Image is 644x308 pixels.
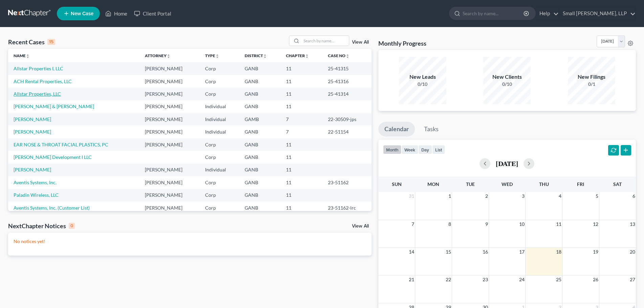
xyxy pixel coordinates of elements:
i: unfold_more [26,54,30,58]
a: Allstar Properties, LLC [14,91,61,97]
i: unfold_more [215,54,219,58]
td: Corp [200,176,239,189]
td: 22-51154 [323,125,371,138]
a: Chapterunfold_more [286,53,309,58]
span: 3 [521,192,525,200]
td: 11 [281,138,323,151]
td: GAMB [239,113,281,125]
a: Paladin Wireless, LLC [14,192,59,198]
td: GANB [239,125,281,138]
div: 0/10 [483,81,531,88]
h2: [DATE] [496,160,518,167]
td: 11 [281,62,323,75]
i: unfold_more [346,54,350,58]
button: list [432,145,445,154]
td: [PERSON_NAME] [139,75,200,88]
td: GANB [239,151,281,163]
h3: Monthly Progress [378,39,426,47]
span: 22 [445,276,452,284]
span: Wed [502,181,513,187]
td: 11 [281,151,323,163]
span: 9 [485,220,489,228]
td: GANB [239,75,281,88]
span: 19 [592,248,599,256]
td: GANB [239,100,281,113]
span: New Case [71,11,93,16]
div: New Clients [483,73,531,81]
td: [PERSON_NAME] [139,100,200,113]
div: 0/10 [399,81,446,88]
td: GANB [239,62,281,75]
a: Typeunfold_more [205,53,219,58]
span: 2 [485,192,489,200]
td: [PERSON_NAME] [139,62,200,75]
td: Individual [200,125,239,138]
td: Corp [200,62,239,75]
span: Fri [577,181,584,187]
a: View All [352,224,369,229]
td: 23-51162-lrc [323,202,371,214]
td: 22-30509-jps [323,113,371,125]
a: Small [PERSON_NAME], LLP [559,7,636,20]
span: 15 [445,248,452,256]
td: GANB [239,164,281,176]
a: [PERSON_NAME] [14,116,51,122]
td: [PERSON_NAME] [139,202,200,214]
a: Allstar Properties I, LLC [14,66,63,71]
td: [PERSON_NAME] [139,189,200,202]
div: NextChapter Notices [8,222,75,230]
i: unfold_more [305,54,309,58]
span: Sat [613,181,622,187]
td: 11 [281,202,323,214]
input: Search by name... [463,7,525,20]
div: 0/1 [568,81,615,88]
span: 25 [555,276,562,284]
td: 7 [281,113,323,125]
span: 16 [482,248,489,256]
a: EAR NOSE & THROAT FACIAL PLASTICS, PC [14,142,108,147]
td: Individual [200,113,239,125]
span: 27 [629,276,636,284]
div: 0 [69,223,75,229]
span: Thu [539,181,549,187]
td: 11 [281,75,323,88]
a: [PERSON_NAME] & [PERSON_NAME] [14,103,94,109]
td: 7 [281,125,323,138]
span: 24 [518,276,525,284]
td: Corp [200,75,239,88]
span: 17 [518,248,525,256]
span: 10 [518,220,525,228]
a: Attorneyunfold_more [145,53,171,58]
a: Districtunfold_more [245,53,267,58]
a: Nameunfold_more [14,53,30,58]
a: ACH Rental Properties, LLC [14,78,72,84]
span: 26 [592,276,599,284]
td: Corp [200,88,239,100]
td: GANB [239,88,281,100]
span: 8 [448,220,452,228]
a: Case Nounfold_more [328,53,350,58]
a: Aventis Systems, Inc. [14,180,57,185]
td: GANB [239,176,281,189]
span: Tue [466,181,475,187]
a: [PERSON_NAME] Development I LLC [14,154,92,160]
a: Calendar [378,122,415,137]
td: 11 [281,176,323,189]
td: [PERSON_NAME] [139,125,200,138]
td: 25-41314 [323,88,371,100]
span: 18 [555,248,562,256]
span: 1 [448,192,452,200]
button: month [383,145,401,154]
span: Sun [392,181,402,187]
td: Individual [200,100,239,113]
td: GANB [239,202,281,214]
span: 13 [629,220,636,228]
td: 11 [281,88,323,100]
td: Corp [200,138,239,151]
td: Individual [200,164,239,176]
td: GANB [239,189,281,202]
td: 25-41315 [323,62,371,75]
td: [PERSON_NAME] [139,88,200,100]
div: 15 [47,39,55,45]
span: 4 [558,192,562,200]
